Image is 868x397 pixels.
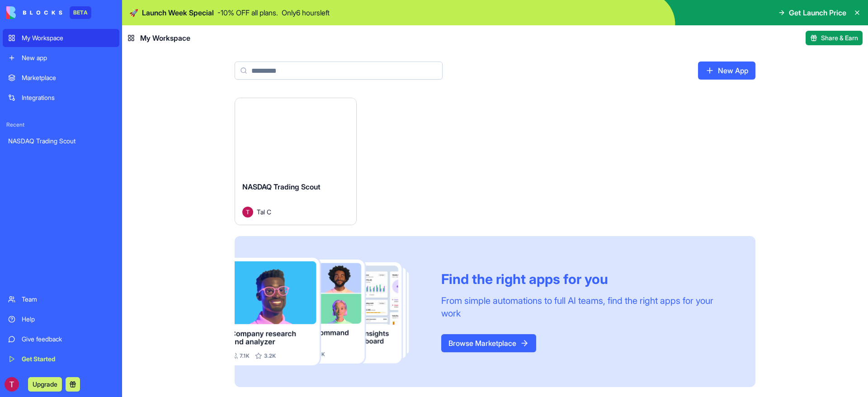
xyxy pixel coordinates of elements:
span: NASDAQ Trading Scout [242,182,321,191]
span: 🚀 [129,7,138,18]
div: Help [22,315,114,324]
div: Marketplace [22,73,114,82]
a: BETA [6,6,91,19]
div: New app [22,53,114,62]
span: My Workspace [140,33,190,43]
a: Team [3,290,119,308]
a: My Workspace [3,29,119,47]
div: Get Started [22,354,114,364]
button: Share & Earn [806,31,863,45]
div: NASDAQ Trading Scout [8,137,114,146]
img: Avatar [242,207,253,217]
a: Upgrade [28,379,62,388]
div: My Workspace [22,33,114,43]
span: Launch Week Special [142,7,214,18]
button: Upgrade [28,377,62,392]
span: Share & Earn [821,33,858,43]
img: Frame_181_egmpey.png [235,258,427,366]
a: Help [3,310,119,328]
img: ACg8ocJ7cnHF8U7P2KwxxgjThlE8PLR3m48DcEDdwvEBpLnyS0MvFw=s96-c [5,377,19,392]
a: Marketplace [3,69,119,87]
a: Integrations [3,89,119,107]
div: Give feedback [22,335,114,344]
span: Recent [3,121,119,128]
span: Get Launch Price [789,7,846,18]
a: Get Started [3,350,119,368]
div: Find the right apps for you [441,271,734,287]
div: Team [22,295,114,304]
img: logo [6,6,62,19]
a: Browse Marketplace [441,334,536,352]
a: New App [698,61,755,80]
p: - 10 % OFF all plans. [217,7,278,18]
span: Tal C [257,207,271,217]
div: From simple automations to full AI teams, find the right apps for your work [441,294,734,320]
a: NASDAQ Trading Scout [3,132,119,150]
div: BETA [70,6,91,19]
a: Give feedback [3,330,119,348]
a: NASDAQ Trading ScoutAvatarTal C [235,98,357,225]
p: Only 6 hours left [282,7,330,18]
a: New app [3,49,119,67]
div: Integrations [22,93,114,102]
